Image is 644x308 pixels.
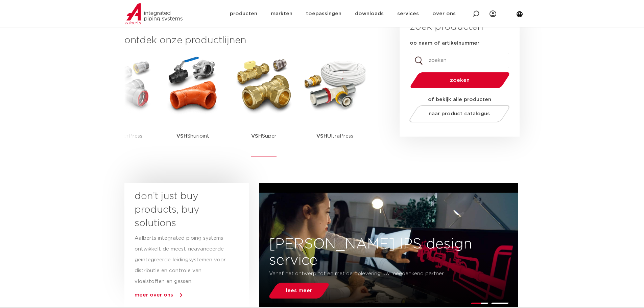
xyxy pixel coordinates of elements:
[259,236,518,268] h3: [PERSON_NAME] IPS design service
[407,72,512,89] button: zoeken
[410,40,479,47] label: op naam of artikelnummer
[251,115,277,157] p: Super
[407,105,511,122] a: naar product catalogus
[251,134,262,139] strong: VSH
[491,303,509,304] li: Page dot 2
[471,303,488,304] li: Page dot 1
[429,111,490,116] span: naar product catalogus
[305,54,365,157] a: VSHUltraPress
[428,78,492,83] span: zoeken
[428,97,491,102] strong: of bekijk alle producten
[234,54,294,157] a: VSHSuper
[316,115,353,157] p: UltraPress
[124,34,377,47] h3: ontdek onze productlijnen
[286,288,312,293] span: lees meer
[176,134,187,139] strong: VSH
[135,233,226,287] p: Aalberts integrated piping systems ontwikkelt de meest geavanceerde geïntegreerde leidingsystemen...
[267,283,331,299] a: lees meer
[176,115,209,157] p: Shurjoint
[163,54,223,157] a: VSHShurjoint
[135,190,226,230] h3: don’t just buy products, buy solutions
[135,292,173,298] a: meer over ons
[410,53,509,68] input: zoeken
[269,268,468,279] p: Vanaf het ontwerp tot en met de oplevering uw meedenkend partner
[316,134,327,139] strong: VSH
